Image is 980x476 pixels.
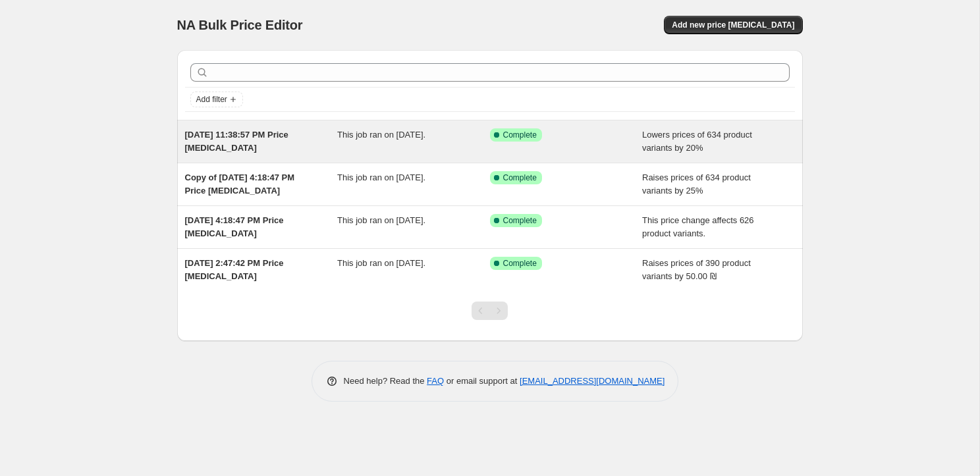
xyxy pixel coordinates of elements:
button: Add filter [190,92,243,107]
span: Copy of [DATE] 4:18:47 PM Price [MEDICAL_DATA] [185,172,295,196]
nav: Pagination [472,302,508,320]
button: Add new price [MEDICAL_DATA] [664,16,802,34]
span: Complete [503,130,537,140]
span: Add filter [196,94,227,105]
span: [DATE] 2:47:42 PM Price [MEDICAL_DATA] [185,258,284,281]
span: Raises prices of 390 product variants by 50.00 ₪ [642,258,751,281]
span: [DATE] 11:38:57 PM Price [MEDICAL_DATA] [185,130,288,153]
span: Add new price [MEDICAL_DATA] [672,20,794,30]
span: Raises prices of 634 product variants by 25% [642,172,751,196]
span: This job ran on [DATE]. [337,215,425,225]
span: Need help? Read the [344,376,427,386]
span: This price change affects 626 product variants. [642,215,754,238]
span: This job ran on [DATE]. [337,172,425,182]
span: or email support at [444,376,520,386]
a: [EMAIL_ADDRESS][DOMAIN_NAME] [520,376,665,386]
a: FAQ [427,376,444,386]
span: Complete [503,215,537,226]
span: Complete [503,258,537,269]
span: [DATE] 4:18:47 PM Price [MEDICAL_DATA] [185,215,284,238]
span: NA Bulk Price Editor [177,18,303,32]
span: This job ran on [DATE]. [337,130,425,140]
span: This job ran on [DATE]. [337,258,425,268]
span: Complete [503,172,537,183]
span: Lowers prices of 634 product variants by 20% [642,130,752,153]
